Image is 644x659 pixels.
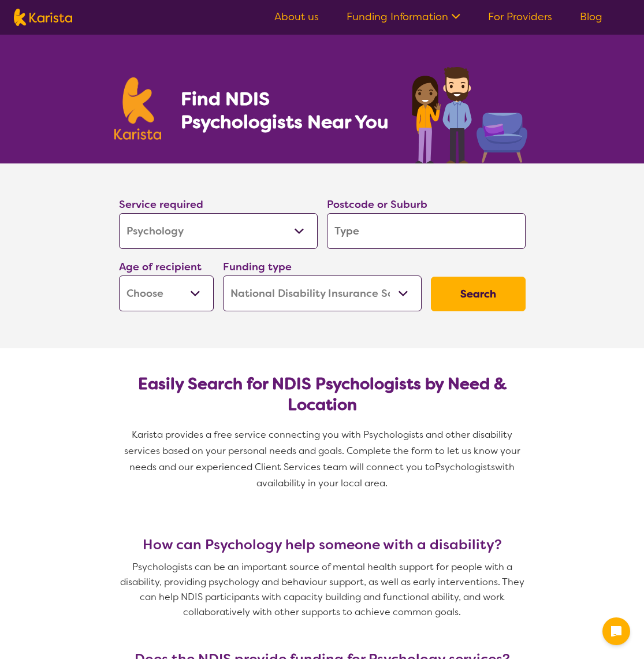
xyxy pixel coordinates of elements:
label: Funding type [223,260,292,274]
img: psychology [408,62,530,163]
input: Type [327,213,526,249]
p: Psychologists can be an important source of mental health support for people with a disability, p... [114,560,530,620]
label: Service required [119,198,203,211]
span: Karista provides a free service connecting you with Psychologists and other disability services b... [124,429,523,473]
label: Postcode or Suburb [327,198,427,211]
span: Psychologists [435,461,495,473]
button: Search [431,277,526,311]
a: About us [274,10,319,24]
img: Karista logo [14,9,72,26]
h3: How can Psychology help someone with a disability? [114,537,530,553]
h1: Find NDIS Psychologists Near You [181,87,394,133]
a: Blog [580,10,602,24]
img: Karista logo [114,77,162,140]
h2: Easily Search for NDIS Psychologists by Need & Location [128,374,516,415]
label: Age of recipient [119,260,202,274]
a: Funding Information [347,10,460,24]
a: For Providers [488,10,552,24]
